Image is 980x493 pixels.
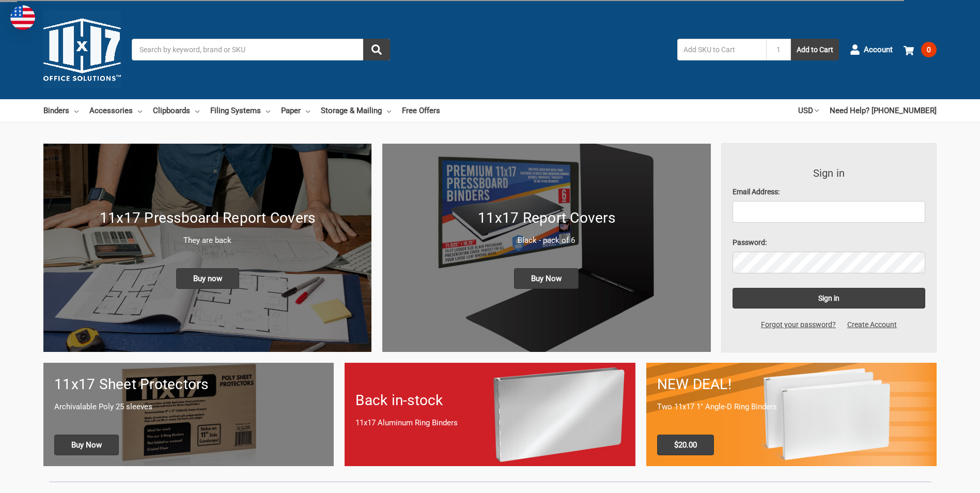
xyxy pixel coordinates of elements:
[402,99,440,122] a: Free Offers
[43,144,371,352] a: New 11x17 Pressboard Binders 11x17 Pressboard Report Covers They are back Buy now
[382,144,710,352] a: 11x17 Report Covers 11x17 Report Covers Black - pack of 6 Buy Now
[54,401,323,413] p: Archivalable Poly 25 sleeves
[755,319,842,330] a: Forgot your password?
[842,319,903,330] a: Create Account
[733,165,926,181] h3: Sign in
[733,237,926,248] label: Password:
[733,187,926,197] label: Email Address:
[791,39,839,60] button: Add to Cart
[657,401,926,413] p: Two 11x17 1" Angle-D Ring Binders
[43,144,371,352] img: New 11x17 Pressboard Binders
[54,207,361,229] h1: 11x17 Pressboard Report Covers
[382,144,710,352] img: 11x17 Report Covers
[355,390,624,411] h1: Back in-stock
[904,36,937,63] a: 0
[677,39,766,60] input: Add SKU to Cart
[345,363,635,466] a: Back in-stock 11x17 Aluminum Ring Binders
[43,363,334,466] a: 11x17 sheet protectors 11x17 Sheet Protectors Archivalable Poly 25 sleeves Buy Now
[54,435,119,455] span: Buy Now
[850,36,893,63] a: Account
[132,39,390,60] input: Search by keyword, brand or SKU
[54,374,323,395] h1: 11x17 Sheet Protectors
[54,235,361,246] p: They are back
[43,11,121,88] img: 11x17.com
[10,5,35,30] img: duty and tax information for United States
[646,363,937,466] a: 11x17 Binder 2-pack only $20.00 NEW DEAL! Two 11x17 1" Angle-D Ring Binders $20.00
[733,288,926,309] input: Sign in
[864,44,893,56] span: Account
[393,235,699,246] p: Black - pack of 6
[43,99,79,122] a: Binders
[798,99,819,122] a: USD
[830,99,937,122] a: Need Help? [PHONE_NUMBER]
[921,42,937,57] span: 0
[657,374,926,395] h1: NEW DEAL!
[657,435,714,455] span: $20.00
[176,268,239,289] span: Buy now
[153,99,199,122] a: Clipboards
[355,417,624,429] p: 11x17 Aluminum Ring Binders
[281,99,310,122] a: Paper
[210,99,270,122] a: Filing Systems
[393,207,699,229] h1: 11x17 Report Covers
[321,99,391,122] a: Storage & Mailing
[514,268,579,289] span: Buy Now
[89,99,142,122] a: Accessories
